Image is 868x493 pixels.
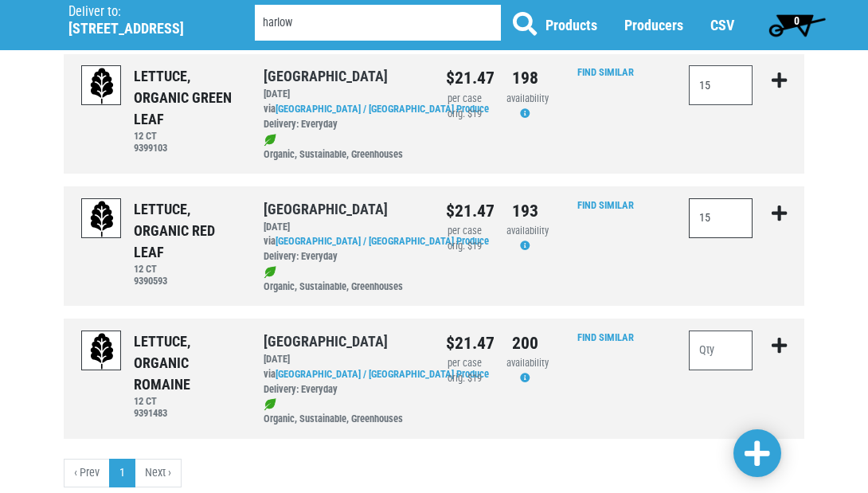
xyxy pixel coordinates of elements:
[276,368,489,380] a: [GEOGRAPHIC_DATA] / [GEOGRAPHIC_DATA] Produce
[264,68,388,84] a: [GEOGRAPHIC_DATA]
[446,356,483,371] div: per case
[264,382,422,397] div: Delivery: Everyday
[446,371,483,386] div: orig. $19
[264,102,422,132] div: via
[446,107,483,122] div: orig. $19
[577,331,634,343] a: Find Similar
[264,398,276,411] img: leaf-e5c59151409436ccce96b2ca1b28e03c.png
[446,224,483,239] div: per case
[506,92,549,104] span: availability
[276,235,489,247] a: [GEOGRAPHIC_DATA] / [GEOGRAPHIC_DATA] Produce
[689,331,753,370] input: Qty
[264,397,422,427] div: Organic, Sustainable, Greenhouses
[134,130,240,142] h6: 12 CT
[255,5,501,41] input: Search by Product, Producer etc.
[446,239,483,254] div: orig. $19
[264,264,422,295] div: Organic, Sustainable, Greenhouses
[68,4,214,20] p: Deliver to:
[264,132,422,162] div: Organic, Sustainable, Greenhouses
[264,220,422,235] div: [DATE]
[82,331,122,371] img: placeholder-variety-43d6402dacf2d531de610a020419775a.svg
[506,198,543,224] div: 193
[446,331,483,356] div: $21.47
[134,275,240,287] h6: 9390593
[689,198,753,238] input: Qty
[446,92,483,107] div: per case
[82,66,122,106] img: placeholder-variety-43d6402dacf2d531de610a020419775a.svg
[506,357,549,369] span: availability
[82,199,122,239] img: placeholder-variety-43d6402dacf2d531de610a020419775a.svg
[264,134,276,147] img: leaf-e5c59151409436ccce96b2ca1b28e03c.png
[64,459,804,487] nav: pager
[545,17,597,33] a: Products
[264,367,422,397] div: via
[446,198,483,224] div: $21.47
[134,198,240,263] div: LETTUCE, ORGANIC RED LEAF
[134,263,240,275] h6: 12 CT
[264,117,422,132] div: Delivery: Everyday
[506,331,543,356] div: 200
[264,201,388,217] a: [GEOGRAPHIC_DATA]
[506,65,543,91] div: 198
[794,14,800,27] span: 0
[624,17,683,33] a: Producers
[134,395,240,407] h6: 12 CT
[134,331,240,395] div: LETTUCE, ORGANIC ROMAINE
[68,20,214,37] h5: [STREET_ADDRESS]
[446,65,483,91] div: $21.47
[134,407,240,419] h6: 9391483
[264,234,422,264] div: via
[577,66,634,78] a: Find Similar
[761,9,832,41] a: 0
[506,225,549,237] span: availability
[264,352,422,367] div: [DATE]
[276,103,489,115] a: [GEOGRAPHIC_DATA] / [GEOGRAPHIC_DATA] Produce
[134,142,240,154] h6: 9399103
[710,17,734,33] a: CSV
[264,333,388,350] a: [GEOGRAPHIC_DATA]
[264,266,276,279] img: leaf-e5c59151409436ccce96b2ca1b28e03c.png
[109,459,135,487] a: 1
[264,87,422,102] div: [DATE]
[264,249,422,264] div: Delivery: Everyday
[134,65,240,130] div: LETTUCE, ORGANIC GREEN LEAF
[689,65,753,105] input: Qty
[577,199,634,211] a: Find Similar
